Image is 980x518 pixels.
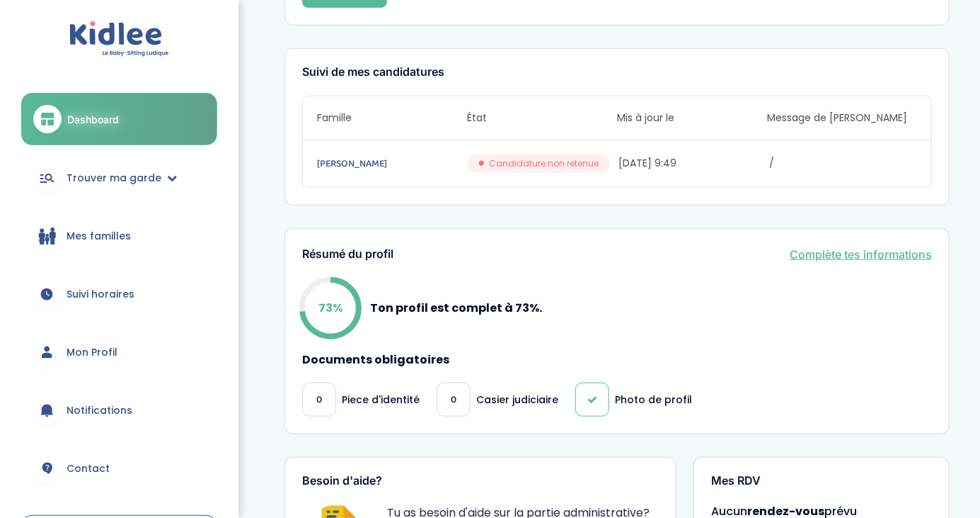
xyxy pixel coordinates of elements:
a: Dashboard [21,93,217,145]
img: logo.svg [69,21,169,57]
span: 0 [451,393,456,407]
a: Mes familles [21,210,217,261]
h3: Suivi de mes candidatures [302,66,932,79]
p: 73% [318,299,342,317]
span: Mon Profil [67,345,117,360]
h3: Mes RDV [711,475,932,488]
a: Notifications [21,385,217,436]
span: Mes familles [67,229,131,244]
a: Trouver ma garde [21,152,217,203]
span: Candidature non retenue [489,157,599,170]
a: Contact [21,443,217,494]
a: Complète tes informations [790,246,932,263]
span: Message de [PERSON_NAME] [767,111,917,125]
span: / [769,156,917,171]
span: Dashboard [67,112,119,127]
a: Mon Profil [21,327,217,378]
a: Suivi horaires [21,269,217,320]
span: Notifications [67,403,132,418]
h3: Résumé du profil [302,248,393,261]
h4: Documents obligatoires [302,354,932,366]
span: Famille [317,111,467,125]
a: [PERSON_NAME] [317,156,465,171]
p: Piece d'identité [342,393,420,407]
span: État [467,111,617,125]
p: Photo de profil [615,393,692,407]
span: Trouver ma garde [67,171,161,186]
span: Suivi horaires [67,287,134,302]
p: Ton profil est complet à 73%. [370,299,542,317]
h3: Besoin d'aide? [302,475,659,488]
span: Contact [67,461,110,476]
span: [DATE] 9:49 [618,156,766,171]
span: Mis à jour le [617,111,767,125]
p: Casier judiciaire [476,393,558,407]
span: 0 [316,393,322,407]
